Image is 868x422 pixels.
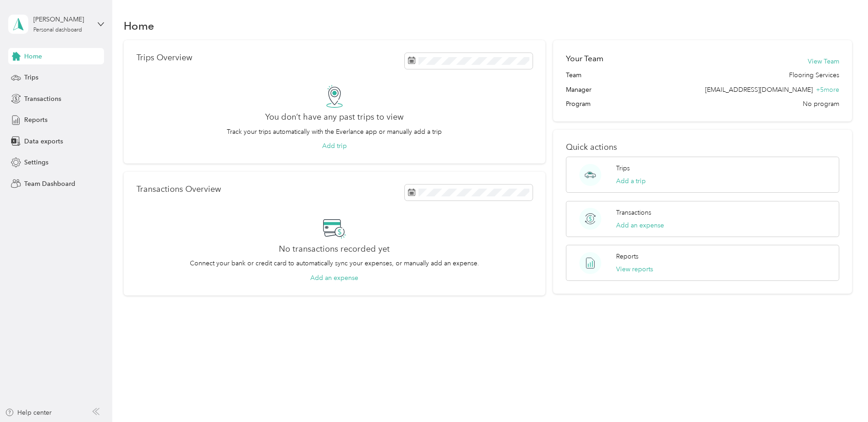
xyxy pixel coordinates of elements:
[265,112,403,122] h2: You don’t have any past trips to view
[789,70,839,80] span: Flooring Services
[279,244,390,254] h2: No transactions recorded yet
[227,127,442,137] p: Track your trips automatically with the Everlance app or manually add a trip
[808,57,839,66] button: View Team
[616,252,638,261] p: Reports
[190,258,479,268] p: Connect your bank or credit card to automatically sync your expenses, or manually add an expense.
[616,164,630,173] p: Trips
[24,94,61,104] span: Transactions
[616,176,646,186] button: Add a trip
[5,408,52,417] button: Help center
[566,53,603,64] h2: Your Team
[24,115,47,125] span: Reports
[136,185,221,194] p: Transactions Overview
[24,52,42,61] span: Home
[816,86,839,94] span: + 5 more
[24,179,75,189] span: Team Dashboard
[616,221,664,230] button: Add an expense
[616,264,653,274] button: View reports
[24,73,38,82] span: Trips
[33,15,90,24] div: [PERSON_NAME]
[310,273,358,283] button: Add an expense
[817,371,868,422] iframe: Everlance-gr Chat Button Frame
[566,142,839,152] p: Quick actions
[124,21,154,31] h1: Home
[566,85,591,95] span: Manager
[705,86,813,94] span: [EMAIL_ADDRESS][DOMAIN_NAME]
[566,70,581,80] span: Team
[33,27,82,33] div: Personal dashboard
[24,137,63,146] span: Data exports
[616,208,651,217] p: Transactions
[24,158,48,167] span: Settings
[136,53,192,63] p: Trips Overview
[803,99,839,109] span: No program
[322,141,347,151] button: Add trip
[566,99,591,109] span: Program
